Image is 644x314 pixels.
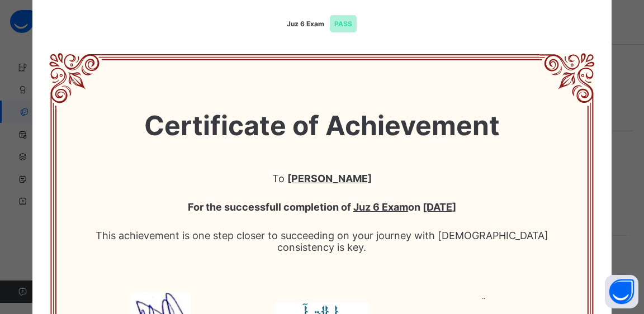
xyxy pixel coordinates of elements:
[353,201,408,213] b: Juz 6 Exam
[605,275,638,308] button: Open asap
[287,20,357,28] span: Juz 6 Exam
[83,221,562,275] span: This achievement is one step closer to succeeding on your journey with [DEMOGRAPHIC_DATA] consist...
[83,164,562,193] span: To
[330,15,357,32] span: PASS
[83,87,562,164] span: Certificate of Achievement
[423,201,456,213] b: [DATE]
[287,173,372,184] b: [PERSON_NAME]
[83,193,562,221] span: For the successfull completion of on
